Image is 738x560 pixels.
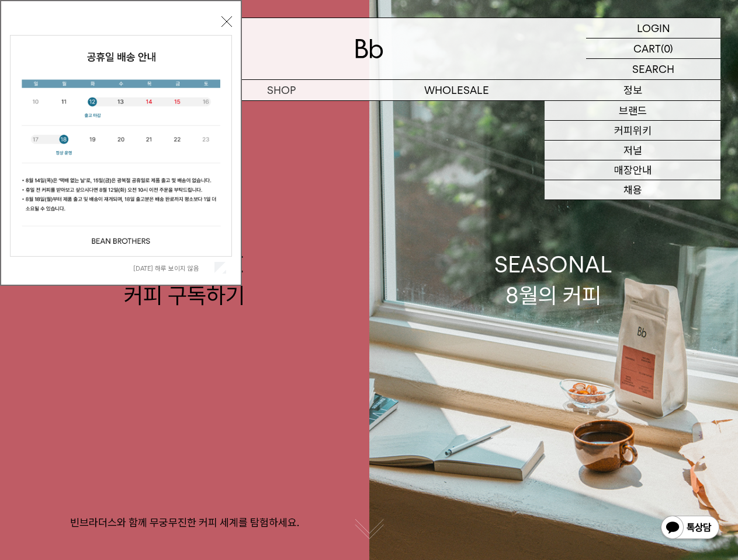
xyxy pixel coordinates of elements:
img: 카카오톡 채널 1:1 채팅 버튼 [660,514,720,542]
a: 커피위키 [545,121,720,141]
a: SHOP [193,80,369,100]
img: 로고 [355,39,383,58]
a: CART (0) [586,38,720,59]
label: [DATE] 하루 보이지 않음 [133,264,212,272]
p: LOGIN [637,18,670,38]
p: CART [633,38,661,58]
a: 브랜드 [545,101,720,121]
p: SEARCH [632,59,674,79]
p: (0) [661,38,673,58]
a: 저널 [545,141,720,160]
a: 매장안내 [545,160,720,180]
a: LOGIN [586,18,720,38]
p: 정보 [545,80,720,100]
button: 닫기 [221,16,232,27]
a: 채용 [545,180,720,200]
img: cb63d4bbb2e6550c365f227fdc69b27f_113810.jpg [11,36,231,256]
p: WHOLESALE [369,80,545,100]
div: SEASONAL 8월의 커피 [494,249,612,311]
